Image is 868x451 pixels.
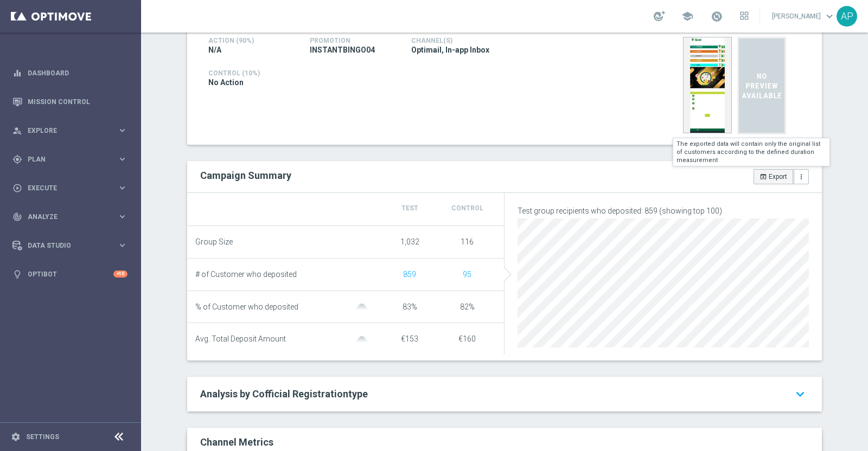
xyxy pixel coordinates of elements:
div: Analyze [12,212,117,222]
h2: Campaign Summary [200,170,291,181]
span: 83% [403,302,417,311]
div: Explore [12,126,117,136]
span: Show unique customers [403,270,416,279]
a: [PERSON_NAME]keyboard_arrow_down [771,8,837,24]
div: +10 [113,270,127,278]
h4: Promotion [310,37,395,44]
div: Mission Control [12,87,127,116]
span: # of Customer who deposited [195,270,297,279]
button: person_search Explore keyboard_arrow_right [12,126,128,135]
i: track_changes [12,212,22,222]
span: 82% [460,302,475,311]
i: settings [11,432,21,442]
img: 35877.jpeg [683,37,732,133]
h4: Action (90%) [208,37,293,44]
a: Mission Control [28,87,127,116]
span: keyboard_arrow_down [824,10,835,22]
img: noPreview.svg [737,37,786,134]
h2: Channel Metrics [200,436,273,448]
span: Show unique customers [463,270,471,279]
i: keyboard_arrow_right [117,154,127,164]
button: gps_fixed Plan keyboard_arrow_right [12,155,128,164]
span: Optimail, In-app Inbox [411,45,489,55]
div: AP [837,6,857,27]
button: track_changes Analyze keyboard_arrow_right [12,212,128,221]
h4: Channel(s) [411,37,496,44]
span: Group Size [195,237,233,247]
span: Explore [28,127,117,134]
a: Analysis by Cofficial Registrationtype keyboard_arrow_down [200,388,809,401]
span: Data Studio [28,242,117,249]
i: play_circle_outline [12,183,22,193]
span: Test [401,204,418,212]
p: Test group recipients who deposited: 859 (showing top 100) [518,206,809,216]
span: % of Customer who deposited [195,302,298,312]
span: INSTANTBINGO04 [310,45,375,55]
span: Execute [28,185,117,191]
button: equalizer Dashboard [12,69,128,78]
button: more_vert [794,169,809,184]
span: 116 [461,237,474,246]
button: lightbulb Optibot +10 [12,270,128,279]
i: lightbulb [12,269,22,279]
span: 1,032 [400,237,419,246]
div: Plan [12,154,117,164]
button: Data Studio keyboard_arrow_right [12,241,128,250]
span: €153 [401,334,418,343]
span: Plan [28,156,117,163]
a: Optibot [28,260,113,288]
img: gaussianGrey.svg [351,304,373,311]
div: Data Studio [12,241,117,250]
div: Optibot [12,260,127,288]
div: Execute [12,183,117,193]
i: keyboard_arrow_right [117,240,127,250]
span: Control [451,204,483,212]
span: N/A [208,45,221,55]
span: €160 [458,334,476,343]
button: play_circle_outline Execute keyboard_arrow_right [12,184,128,192]
i: keyboard_arrow_right [117,125,127,136]
button: open_in_browser Export [754,169,793,184]
i: open_in_browser [759,173,767,181]
i: keyboard_arrow_down [792,384,809,404]
button: Mission Control [12,98,128,106]
i: keyboard_arrow_right [117,211,127,222]
span: No Action [208,78,244,87]
i: keyboard_arrow_right [117,183,127,193]
i: person_search [12,126,22,136]
a: Dashboard [28,59,127,87]
h4: Control (10%) [208,69,598,77]
div: Dashboard [12,59,127,87]
i: more_vert [797,173,805,181]
i: gps_fixed [12,154,22,164]
span: school [681,10,693,22]
span: Avg. Total Deposit Amount [195,334,286,344]
img: gaussianGrey.svg [351,336,373,343]
i: equalizer [12,68,22,78]
div: Channel Metrics [200,434,815,449]
span: Analysis by Cofficial Registrationtype [200,388,368,400]
span: Analyze [28,214,117,220]
a: Settings [26,434,59,440]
